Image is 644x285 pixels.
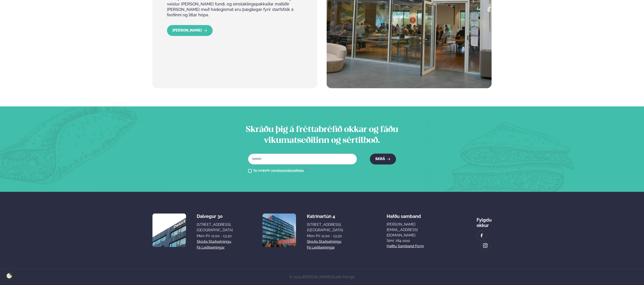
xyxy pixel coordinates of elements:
div: [STREET_ADDRESS], [GEOGRAPHIC_DATA] [197,222,233,233]
div: Fylgdu okkur [477,213,492,228]
button: Skrá [370,153,396,164]
div: Dalvegur 30 [197,213,233,219]
img: image alt [152,213,186,247]
p: Sími: 784 1010 [387,238,433,243]
span: © 2025 [PERSON_NAME] [289,275,355,279]
a: Skoða staðsetningu [197,239,231,244]
div: Katrínartún 4 [307,213,343,219]
a: image alt [480,241,490,250]
div: Mon-Fri: 11:00 - 13:30 [307,233,343,239]
span: Hafðu samband [387,210,421,219]
a: image alt [477,231,486,240]
a: LESA MEIRA [167,25,213,36]
a: Studio Mango [331,275,355,279]
div: [STREET_ADDRESS], [GEOGRAPHIC_DATA] [307,222,343,233]
a: persónuverndarstefnuna [271,169,304,173]
a: Fá leiðbeiningar [307,245,335,250]
a: Hafðu samband form [387,243,424,249]
div: Mon-Fri: 11:00 - 13:30 [197,233,233,239]
div: Ég samþykki [254,168,307,173]
img: image alt [262,213,296,247]
a: Fá leiðbeiningar [197,245,225,250]
h2: Skráðu þig á fréttabréfið okkar og fáðu vikumatseðilinn og sértilboð. [233,124,411,146]
a: Cookie settings [5,271,14,280]
img: image alt [479,233,484,238]
a: Skoða staðsetningu [307,239,341,244]
a: [PERSON_NAME][EMAIL_ADDRESS][DOMAIN_NAME] [387,222,433,238]
img: image alt [483,243,488,248]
